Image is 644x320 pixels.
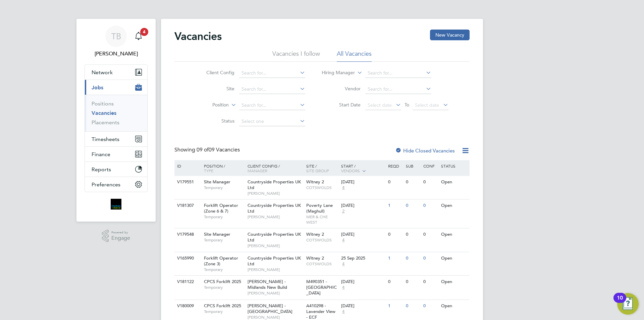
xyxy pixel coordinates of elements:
label: Start Date [322,102,361,108]
label: Status [196,118,234,124]
span: Temporary [204,267,244,272]
div: [DATE] [341,179,385,185]
div: 1 [386,199,404,212]
span: Witney 2 [306,255,324,261]
span: Timesheets [92,136,119,142]
label: Site [196,86,234,92]
div: [DATE] [341,279,385,285]
span: Select date [415,102,439,108]
span: Tegan Bligh [85,50,148,58]
span: COTSWOLDS [306,185,338,190]
span: Finance [92,151,110,157]
li: Vacancies I follow [272,50,320,62]
div: 0 [404,228,422,241]
div: Position / [199,160,246,176]
div: V181122 [175,276,199,288]
span: A410298 - Lavender View - ECF [306,303,335,320]
div: V179548 [175,228,199,241]
button: Network [85,65,147,80]
span: Engage [111,235,130,241]
label: Hiring Manager [316,70,355,76]
span: Network [92,69,113,76]
span: TB [111,32,121,41]
span: COTSWOLDS [306,237,338,243]
span: [PERSON_NAME] [248,214,303,220]
div: 1 [386,252,404,265]
div: 0 [422,199,439,212]
label: Hide Closed Vacancies [395,147,455,154]
span: Witney 2 [306,179,324,185]
nav: Main navigation [76,19,156,222]
div: Open [439,176,469,188]
div: 10 [617,298,623,307]
div: Jobs [85,95,147,131]
div: 25 Sep 2025 [341,256,385,261]
span: Select date [368,102,392,108]
span: COTSWOLDS [306,261,338,267]
div: 0 [404,252,422,265]
div: ID [175,160,199,172]
span: 4 [341,237,345,243]
div: 0 [404,300,422,312]
div: 0 [404,276,422,288]
div: [DATE] [341,203,385,209]
div: V180009 [175,300,199,312]
div: 0 [422,300,439,312]
div: Open [439,300,469,312]
div: Start / [339,160,386,177]
button: Open Resource Center, 10 new notifications [617,293,639,315]
span: Poverty Lane (Maghull) [306,202,333,214]
span: Forklift Operator (Zone 3) [204,255,238,267]
span: Temporary [204,214,244,220]
span: 4 [341,309,345,315]
button: Reports [85,162,147,177]
span: Type [204,168,213,173]
div: V179551 [175,176,199,188]
li: All Vacancies [337,50,372,62]
h2: Vacancies [174,30,222,43]
span: 2 [341,209,345,214]
div: 0 [386,176,404,188]
div: V165990 [175,252,199,265]
span: [PERSON_NAME] [248,315,303,320]
span: Manager [248,168,267,173]
span: Countryside Properties UK Ltd [248,231,301,243]
div: Reqd [386,160,404,172]
div: Sub [404,160,422,172]
label: Client Config [196,70,234,76]
div: 0 [422,276,439,288]
div: Open [439,252,469,265]
a: Powered byEngage [102,230,130,242]
span: [PERSON_NAME] - Midlands New Build [248,279,287,290]
div: 0 [422,252,439,265]
label: Position [190,102,229,108]
div: Site / [305,160,340,176]
div: Open [439,199,469,212]
div: Conf [422,160,439,172]
a: Go to home page [85,199,148,210]
span: Temporary [204,185,244,190]
a: Vacancies [92,110,116,116]
span: M490351 - [GEOGRAPHIC_DATA] [306,279,337,296]
span: Site Manager [204,231,230,237]
div: Status [439,160,469,172]
input: Search for... [239,101,305,110]
div: [DATE] [341,303,385,309]
span: To [402,100,411,109]
span: [PERSON_NAME] [248,243,303,248]
div: Client Config / [246,160,305,176]
span: 4 [140,28,148,36]
input: Search for... [365,68,431,78]
button: Preferences [85,177,147,192]
div: 0 [422,176,439,188]
span: Site Group [306,168,329,173]
div: Open [439,228,469,241]
span: [PERSON_NAME] [248,267,303,272]
span: Temporary [204,285,244,290]
img: bromak-logo-retina.png [111,199,121,210]
span: 09 of [197,146,209,153]
label: Vendor [322,86,361,92]
div: 0 [404,199,422,212]
span: Temporary [204,309,244,314]
span: CPCS Forklift 2025 [204,279,241,284]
